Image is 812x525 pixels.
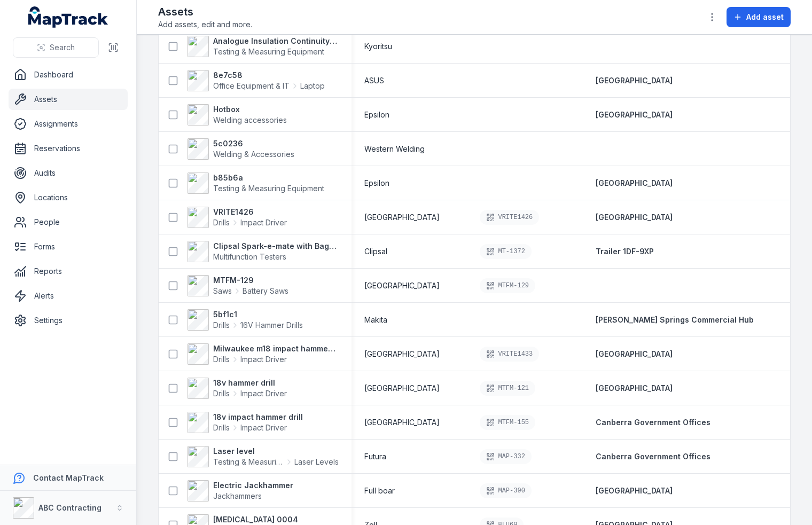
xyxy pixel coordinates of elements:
[188,275,288,296] a: MTFM-129SawsBattery Saws
[158,4,252,19] h2: Assets
[596,212,673,223] a: [GEOGRAPHIC_DATA]
[9,113,128,135] a: Assignments
[213,70,325,81] strong: 8e7c58
[364,212,440,223] span: [GEOGRAPHIC_DATA]
[480,278,535,293] div: MTFM-129
[294,457,339,467] span: Laser Levels
[213,241,339,252] strong: Clipsal Spark-e-mate with Bags & Accessories
[213,104,287,115] strong: Hotbox
[596,451,710,462] a: Canberra Government Offices
[188,173,324,194] a: b85b6aTesting & Measuring Equipment
[480,483,531,498] div: MAP-390
[364,349,440,359] span: [GEOGRAPHIC_DATA]
[364,41,392,52] span: Kyoritsu
[240,422,287,433] span: Impact Driver
[596,486,673,495] span: [GEOGRAPHIC_DATA]
[364,178,389,189] span: Epsilon
[243,286,288,296] span: Battery Saws
[596,452,710,461] span: Canberra Government Offices
[13,37,99,58] button: Search
[596,247,654,256] span: Trailer 1DF-9XP
[240,388,287,399] span: Impact Driver
[596,110,673,119] span: [GEOGRAPHIC_DATA]
[364,485,395,496] span: Full boar
[188,446,339,467] a: Laser levelTesting & Measuring EquipmentLaser Levels
[596,383,673,394] a: [GEOGRAPHIC_DATA]
[213,184,324,193] span: Testing & Measuring Equipment
[213,207,287,217] strong: VRITE1426
[9,138,128,159] a: Reservations
[28,6,108,28] a: MapTrack
[364,451,386,462] span: Futura
[213,47,324,56] span: Testing & Measuring Equipment
[480,415,535,430] div: MTFM-155
[33,473,104,482] strong: Contact MapTrack
[188,207,287,228] a: VRITE1426DrillsImpact Driver
[9,64,128,85] a: Dashboard
[596,418,710,427] span: Canberra Government Offices
[596,315,754,324] span: [PERSON_NAME] Springs Commercial Hub
[213,217,230,228] span: Drills
[213,309,303,320] strong: 5bf1c1
[596,109,673,120] a: [GEOGRAPHIC_DATA]
[364,280,440,291] span: [GEOGRAPHIC_DATA]
[746,12,784,22] span: Add asset
[596,178,673,189] a: [GEOGRAPHIC_DATA]
[213,150,294,159] span: Welding & Accessories
[188,138,294,160] a: 5c0236Welding & Accessories
[213,412,303,422] strong: 18v impact hammer drill
[188,70,325,91] a: 8e7c58Office Equipment & ITLaptop
[9,236,128,257] a: Forms
[188,309,303,331] a: 5bf1c1Drills16V Hammer Drills
[213,446,339,457] strong: Laser level
[9,261,128,282] a: Reports
[596,383,673,393] span: [GEOGRAPHIC_DATA]
[364,246,387,257] span: Clipsal
[213,422,230,433] span: Drills
[213,173,324,183] strong: b85b6a
[596,349,673,358] span: [GEOGRAPHIC_DATA]
[188,36,339,57] a: Analogue Insulation Continuity TesterTesting & Measuring Equipment
[9,89,128,110] a: Assets
[240,354,287,365] span: Impact Driver
[213,275,288,286] strong: MTFM-129
[596,213,673,222] span: [GEOGRAPHIC_DATA]
[158,19,252,30] span: Add assets, edit and more.
[213,252,286,261] span: Multifunction Testers
[213,354,230,365] span: Drills
[9,211,128,233] a: People
[213,343,339,354] strong: Milwaukee m18 impact hammer drill
[188,104,287,126] a: HotboxWelding accessories
[213,115,287,124] span: Welding accessories
[364,417,440,428] span: [GEOGRAPHIC_DATA]
[480,210,539,225] div: VRITE1426
[188,480,293,502] a: Electric JackhammerJackhammers
[596,417,710,428] a: Canberra Government Offices
[213,320,230,331] span: Drills
[596,178,673,187] span: [GEOGRAPHIC_DATA]
[596,315,754,325] a: [PERSON_NAME] Springs Commercial Hub
[364,383,440,394] span: [GEOGRAPHIC_DATA]
[213,388,230,399] span: Drills
[300,81,325,91] span: Laptop
[364,75,384,86] span: ASUS
[213,36,339,46] strong: Analogue Insulation Continuity Tester
[188,412,303,433] a: 18v impact hammer drillDrillsImpact Driver
[213,480,293,491] strong: Electric Jackhammer
[188,378,287,399] a: 18v hammer drillDrillsImpact Driver
[9,285,128,307] a: Alerts
[188,343,339,365] a: Milwaukee m18 impact hammer drillDrillsImpact Driver
[240,217,287,228] span: Impact Driver
[480,449,531,464] div: MAP-332
[213,378,287,388] strong: 18v hammer drill
[596,76,673,85] span: [GEOGRAPHIC_DATA]
[364,144,425,154] span: Western Welding
[38,503,101,512] strong: ABC Contracting
[596,349,673,359] a: [GEOGRAPHIC_DATA]
[213,491,262,500] span: Jackhammers
[213,81,290,91] span: Office Equipment & IT
[9,310,128,331] a: Settings
[9,162,128,184] a: Audits
[213,286,232,296] span: Saws
[213,457,284,467] span: Testing & Measuring Equipment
